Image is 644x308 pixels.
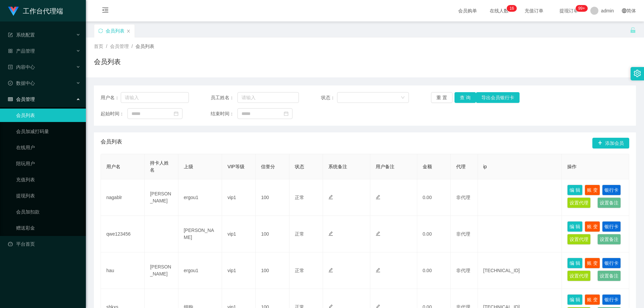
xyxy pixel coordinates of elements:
[222,216,256,252] td: vip1
[567,294,583,305] button: 编 辑
[567,197,591,208] button: 设置代理
[284,111,288,116] i: 图标: calendar
[101,252,145,289] td: hau
[23,0,63,22] h1: 工作台代理端
[8,97,35,102] span: 会员管理
[602,185,621,195] button: 银行卡
[295,164,304,169] span: 状态
[567,185,583,195] button: 编 辑
[328,231,333,236] i: 图标: edit
[431,92,452,103] button: 重 置
[174,111,178,116] i: 图标: calendar
[227,164,245,169] span: VIP等级
[401,96,405,100] i: 图标: down
[145,179,178,216] td: [PERSON_NAME]
[376,268,380,272] i: 图标: edit
[8,81,13,85] i: 图标: check-circle-o
[136,44,154,49] span: 会员列表
[295,231,304,237] span: 正常
[630,27,636,33] i: 图标: unlock
[328,164,347,169] span: 系统备注
[585,185,600,195] button: 账 变
[106,44,107,49] span: /
[454,92,476,103] button: 查 询
[567,270,591,281] button: 设置代理
[261,164,275,169] span: 信誉分
[106,24,124,37] div: 会员列表
[101,110,127,117] span: 起始时间：
[94,0,117,22] i: 图标: menu-fold
[567,234,591,245] button: 设置代理
[237,92,299,103] input: 请输入
[8,7,19,16] img: logo.9652507e.png
[567,164,577,169] span: 操作
[634,70,641,77] i: 图标: setting
[178,216,222,252] td: [PERSON_NAME]
[8,65,13,69] i: 图标: profile
[178,252,222,289] td: ergou1
[417,179,451,216] td: 0.00
[476,92,520,103] button: 导出会员银行卡
[456,164,466,169] span: 代理
[567,221,583,232] button: 编 辑
[256,179,289,216] td: 100
[8,49,13,53] i: 图标: appstore-o
[16,157,80,170] a: 陪玩用户
[184,164,193,169] span: 上级
[150,160,169,173] span: 持卡人姓名
[456,268,470,273] span: 非代理
[567,258,583,268] button: 编 辑
[602,221,621,232] button: 银行卡
[295,268,304,273] span: 正常
[417,252,451,289] td: 0.00
[585,221,600,232] button: 账 变
[417,216,451,252] td: 0.00
[222,252,256,289] td: vip1
[16,125,80,138] a: 会员加减打码量
[592,138,629,148] button: 图标: plus添加会员
[295,195,304,200] span: 正常
[101,216,145,252] td: qwe123456
[16,221,80,235] a: 赠送彩金
[8,32,35,38] span: 系统配置
[145,252,178,289] td: [PERSON_NAME]
[16,205,80,219] a: 会员加扣款
[16,141,80,154] a: 在线用户
[16,189,80,202] a: 提现列表
[256,252,289,289] td: 100
[512,5,514,12] p: 6
[16,109,80,122] a: 会员列表
[8,237,80,251] a: 图标: dashboard平台首页
[376,231,380,236] i: 图标: edit
[483,164,487,169] span: ip
[602,258,621,268] button: 银行卡
[321,94,337,101] span: 状态：
[110,44,129,49] span: 会员管理
[8,8,63,13] a: 工作台代理端
[585,294,600,305] button: 账 变
[376,195,380,199] i: 图标: edit
[98,28,103,33] i: 图标: sync
[478,252,562,289] td: [TECHNICAL_ID]
[456,195,470,200] span: 非代理
[328,195,333,199] i: 图标: edit
[101,138,122,148] span: 会员列表
[222,179,256,216] td: vip1
[509,5,512,12] p: 1
[602,294,621,305] button: 银行卡
[622,8,627,13] i: 图标: global
[8,97,13,102] i: 图标: table
[126,29,130,33] i: 图标: close
[328,268,333,272] i: 图标: edit
[486,8,512,13] span: 在线人数
[94,44,103,49] span: 首页
[101,179,145,216] td: nagablr
[376,164,394,169] span: 用户备注
[16,173,80,186] a: 充值列表
[101,94,121,101] span: 用户名：
[597,270,621,281] button: 设置备注
[106,164,120,169] span: 用户名
[8,48,35,54] span: 产品管理
[211,110,237,117] span: 结束时间：
[507,5,517,12] sup: 16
